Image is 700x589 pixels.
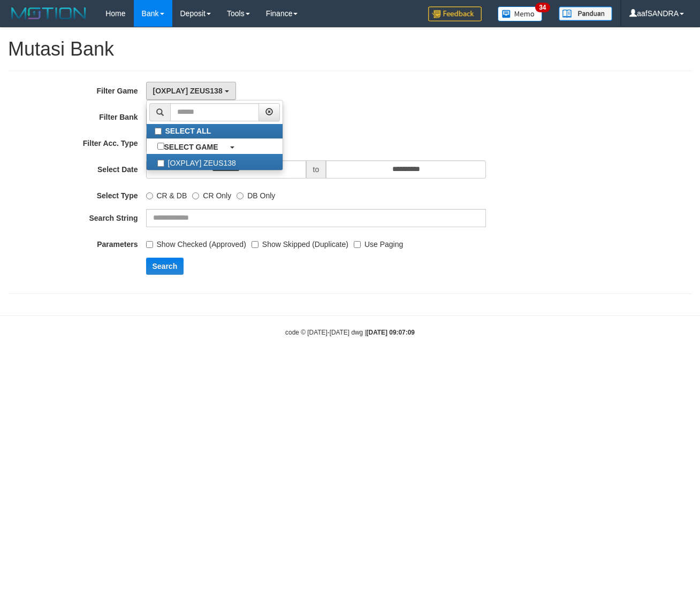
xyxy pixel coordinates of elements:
[8,38,692,60] h1: Mutasi Bank
[146,192,153,199] input: CR & DB
[147,124,283,138] label: SELECT ALL
[252,241,258,248] input: Show Skipped (Duplicate)
[498,6,543,21] img: Button%20Memo.svg
[252,235,348,250] label: Show Skipped (Duplicate)
[428,6,482,21] img: Feedback.jpg
[155,128,162,135] input: SELECT ALL
[146,241,153,248] input: Show Checked (Approved)
[153,87,223,95] span: [OXPLAY] ZEUS138
[306,160,326,179] span: to
[146,187,187,201] label: CR & DB
[164,143,218,151] b: SELECT GAME
[192,187,231,201] label: CR Only
[237,187,275,201] label: DB Only
[285,329,415,336] small: code © [DATE]-[DATE] dwg |
[146,235,246,250] label: Show Checked (Approved)
[192,192,199,199] input: CR Only
[354,241,361,248] input: Use Paging
[367,329,415,336] strong: [DATE] 09:07:09
[146,258,184,275] button: Search
[146,82,236,100] button: [OXPLAY] ZEUS138
[559,6,612,21] img: panduan.png
[157,160,164,167] input: [OXPLAY] ZEUS138
[354,235,403,250] label: Use Paging
[157,143,164,150] input: SELECT GAME
[535,3,550,12] span: 34
[237,192,244,199] input: DB Only
[8,5,89,21] img: MOTION_logo.png
[147,154,283,170] label: [OXPLAY] ZEUS138
[147,139,283,154] a: SELECT GAME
